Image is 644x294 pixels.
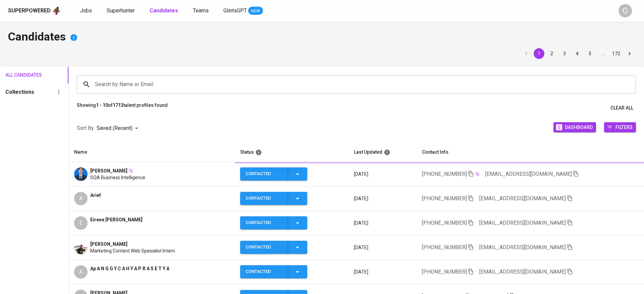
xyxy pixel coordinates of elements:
[74,216,88,230] div: E
[417,143,644,162] th: Contact Info
[80,7,92,14] span: Jobs
[240,241,307,254] button: Contacted
[90,247,175,254] span: Marketing Content Web Spesialist Intern
[354,195,411,202] p: [DATE]
[96,102,108,108] b: 1 - 10
[422,269,467,275] span: [PHONE_NUMBER]
[5,71,34,79] span: All Candidates
[246,241,282,254] div: Contacted
[80,7,93,15] a: Jobs
[354,220,411,226] p: [DATE]
[69,143,234,162] th: Name
[8,6,61,16] a: Superpoweredapp logo
[150,7,178,14] b: Candidates
[354,171,411,177] p: [DATE]
[572,48,583,59] button: Go to page 4
[240,265,307,278] button: Contacted
[90,241,127,247] span: [PERSON_NAME]
[235,143,348,162] th: Status
[8,7,51,15] div: Superpowered
[485,171,572,177] span: [EMAIL_ADDRESS][DOMAIN_NAME]
[608,102,636,114] button: Clear All
[354,269,411,275] p: [DATE]
[610,104,633,112] span: Clear All
[223,7,263,15] a: GlintsGPT NEW
[475,171,480,177] img: magic_wand.svg
[479,195,566,202] span: [EMAIL_ADDRESS][DOMAIN_NAME]
[348,143,417,162] th: Last Updated
[240,216,307,229] button: Contacted
[107,7,135,14] span: Superhunter
[74,167,88,181] img: 2f4a66d94bcf25ff393d933c5af3ad23.jpg
[97,122,141,135] div: Saved (Recent)
[534,48,544,59] button: page 1
[610,48,622,59] button: Go to page 172
[520,48,636,59] nav: pagination navigation
[354,244,411,251] p: [DATE]
[619,4,632,17] div: G
[422,244,467,250] span: [PHONE_NUMBER]
[74,241,88,254] img: 08f97c8c4e21e31c760343955c93498e.jpg
[246,216,282,229] div: Contacted
[150,7,179,15] a: Candidates
[565,123,593,132] span: Dashboard
[52,6,61,16] img: app logo
[5,87,34,97] h6: Collections
[422,220,467,226] span: [PHONE_NUMBER]
[246,192,282,205] div: Contacted
[240,192,307,205] button: Contacted
[90,192,101,199] span: Arief
[553,122,596,132] button: Dashboard
[479,244,566,250] span: [EMAIL_ADDRESS][DOMAIN_NAME]
[615,123,633,132] span: Filters
[77,102,168,114] p: Showing of talent profiles found
[90,265,169,272] span: Ap A N G G Y C A H Y A P R A S E T Y A
[422,171,467,177] span: [PHONE_NUMBER]
[248,8,263,14] span: NEW
[246,167,282,180] div: Contacted
[74,265,88,279] div: A
[8,29,636,46] h4: Candidates
[546,48,557,59] button: Go to page 2
[604,122,636,132] button: Filters
[624,48,635,59] button: Go to next page
[107,7,136,15] a: Superhunter
[479,269,566,275] span: [EMAIL_ADDRESS][DOMAIN_NAME]
[246,265,282,278] div: Contacted
[193,7,209,14] span: Teams
[90,216,143,223] span: Eirene [PERSON_NAME]
[74,192,88,205] div: A
[585,48,595,59] button: Go to page 5
[113,102,123,108] b: 1713
[223,7,247,14] span: GlintsGPT
[97,124,132,132] p: Saved (Recent)
[90,174,145,181] span: SQA Business Intelligence
[193,7,210,15] a: Teams
[128,168,133,173] img: magic_wand.svg
[597,50,608,57] div: …
[422,195,467,202] span: [PHONE_NUMBER]
[559,48,570,59] button: Go to page 3
[77,124,94,132] p: Sort By
[90,167,127,174] span: [PERSON_NAME]
[479,220,566,226] span: [EMAIL_ADDRESS][DOMAIN_NAME]
[240,167,307,180] button: Contacted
